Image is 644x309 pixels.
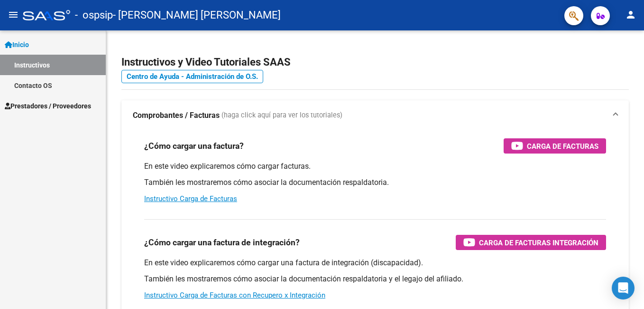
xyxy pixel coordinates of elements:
[144,236,300,249] h3: ¿Cómo cargar una factura de integración?
[121,70,263,83] a: Centro de Ayuda - Administración de O.S.
[144,177,606,188] p: También les mostraremos cómo asociar la documentación respaldatoria.
[121,100,629,131] mat-expansion-panel-header: Comprobantes / Facturas (haga click aquí para ver los tutoriales)
[5,39,29,50] span: Inicio
[121,53,629,71] h2: Instructivos y Video Tutoriales SAAS
[504,138,606,154] button: Carga de Facturas
[144,194,237,203] a: Instructivo Carga de Facturas
[527,140,598,152] span: Carga de Facturas
[144,291,325,299] a: Instructivo Carga de Facturas con Recupero x Integración
[8,9,19,20] mat-icon: menu
[456,235,606,250] button: Carga de Facturas Integración
[133,110,220,121] strong: Comprobantes / Facturas
[144,161,606,172] p: En este video explicaremos cómo cargar facturas.
[144,258,606,268] p: En este video explicaremos cómo cargar una factura de integración (discapacidad).
[221,110,342,121] span: (haga click aquí para ver los tutoriales)
[144,139,244,153] h3: ¿Cómo cargar una factura?
[113,5,281,26] span: - [PERSON_NAME] [PERSON_NAME]
[5,101,91,111] span: Prestadores / Proveedores
[625,9,636,20] mat-icon: person
[144,274,606,284] p: También les mostraremos cómo asociar la documentación respaldatoria y el legajo del afiliado.
[479,237,598,249] span: Carga de Facturas Integración
[75,5,113,26] span: - ospsip
[612,277,635,299] div: Open Intercom Messenger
